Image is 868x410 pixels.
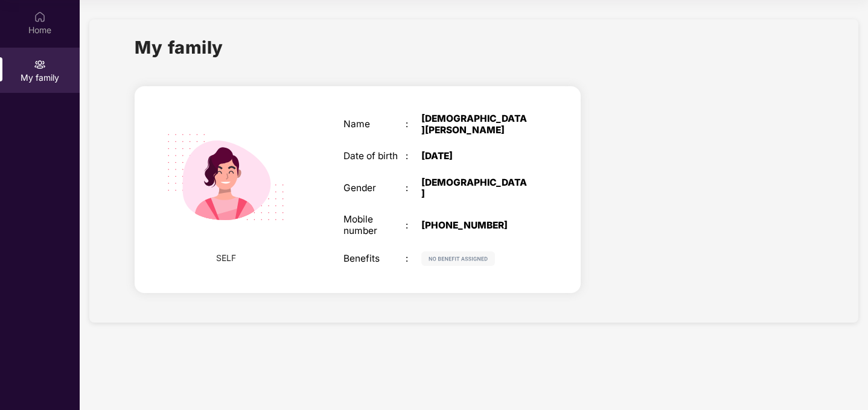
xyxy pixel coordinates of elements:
div: Benefits [343,253,406,264]
img: svg+xml;base64,PHN2ZyB3aWR0aD0iMjAiIGhlaWdodD0iMjAiIHZpZXdCb3g9IjAgMCAyMCAyMCIgZmlsbD0ibm9uZSIgeG... [34,58,46,71]
img: svg+xml;base64,PHN2ZyB4bWxucz0iaHR0cDovL3d3dy53My5vcmcvMjAwMC9zdmciIHdpZHRoPSIyMjQiIGhlaWdodD0iMT... [152,103,300,251]
span: SELF [216,251,236,265]
div: Mobile number [343,214,406,236]
div: [DEMOGRAPHIC_DATA] [421,177,530,200]
div: [DATE] [421,151,530,162]
div: Name [343,119,406,130]
div: : [406,220,421,231]
img: svg+xml;base64,PHN2ZyB4bWxucz0iaHR0cDovL3d3dy53My5vcmcvMjAwMC9zdmciIHdpZHRoPSIxMjIiIGhlaWdodD0iMj... [421,251,495,266]
h1: My family [135,34,223,61]
div: [DEMOGRAPHIC_DATA][PERSON_NAME] [421,113,530,136]
div: : [406,183,421,194]
div: Date of birth [343,151,406,162]
img: svg+xml;base64,PHN2ZyBpZD0iSG9tZSIgeG1sbnM9Imh0dHA6Ly93d3cudzMub3JnLzIwMDAvc3ZnIiB3aWR0aD0iMjAiIG... [34,11,46,23]
div: [PHONE_NUMBER] [421,220,530,231]
div: : [406,253,421,264]
div: Gender [343,183,406,194]
div: : [406,119,421,130]
div: : [406,151,421,162]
